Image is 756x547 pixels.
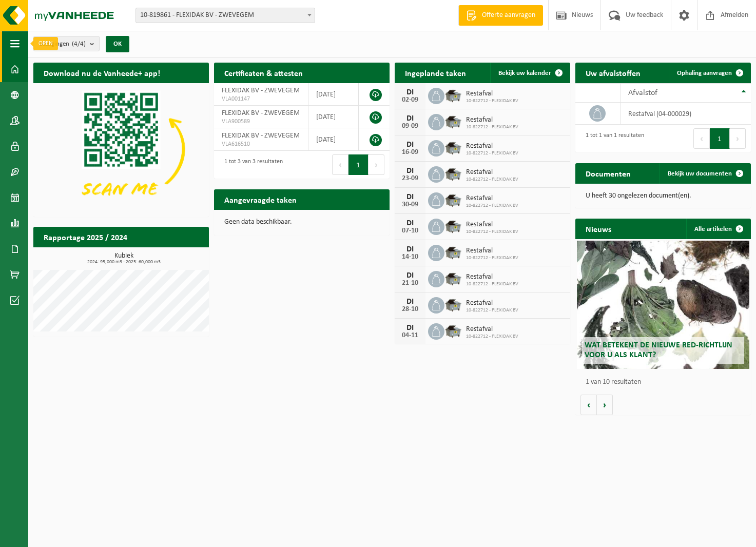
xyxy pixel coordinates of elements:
span: 10-822712 - FLEXIDAK BV [466,203,518,209]
button: Previous [693,128,710,149]
div: DI [400,114,420,123]
span: 10-822712 - FLEXIDAK BV [466,255,518,261]
h2: Ingeplande taken [395,63,476,83]
count: (4/4) [72,41,86,47]
img: WB-5000-GAL-GY-01 [444,112,462,130]
a: Offerte aanvragen [458,5,543,26]
h2: Certificaten & attesten [214,63,313,83]
h2: Uw afvalstoffen [575,63,651,83]
div: 21-10 [400,280,420,287]
span: Restafval [466,194,518,203]
span: Offerte aanvragen [479,10,538,21]
h2: Download nu de Vanheede+ app! [33,63,170,83]
span: 10-822712 - FLEXIDAK BV [466,229,518,235]
h2: Rapportage 2025 / 2024 [33,227,138,247]
div: 04-11 [400,332,420,339]
div: 09-09 [400,123,420,130]
div: DI [400,245,420,253]
td: restafval (04-000029) [621,103,751,125]
div: 07-10 [400,227,420,235]
button: OK [106,36,129,52]
span: Restafval [466,247,518,255]
button: Vorige [580,395,597,415]
button: 1 [348,154,369,175]
img: Download de VHEPlus App [33,83,209,215]
img: WB-5000-GAL-GY-01 [444,322,462,339]
h2: Documenten [575,163,641,183]
img: WB-5000-GAL-GY-01 [444,86,462,104]
span: VLA616510 [222,140,300,148]
span: FLEXIDAK BV - ZWEVEGEM [222,109,300,117]
a: Bekijk uw documenten [660,163,750,184]
div: 30-09 [400,201,420,208]
button: Volgende [597,395,613,415]
div: DI [400,324,420,332]
a: Bekijk rapportage [132,247,208,267]
span: 10-822712 - FLEXIDAK BV [466,150,518,157]
span: 2024: 95,000 m3 - 2025: 60,000 m3 [38,260,209,265]
span: Bekijk uw documenten [668,170,732,177]
div: 14-10 [400,253,420,261]
span: Wat betekent de nieuwe RED-richtlijn voor u als klant? [585,341,732,359]
span: Vestigingen [39,36,86,52]
td: [DATE] [308,106,359,128]
span: 10-819861 - FLEXIDAK BV - ZWEVEGEM [136,8,315,23]
div: DI [400,167,420,175]
button: Previous [332,154,348,175]
div: 16-09 [400,149,420,156]
span: Restafval [466,325,518,334]
div: DI [400,88,420,96]
div: 23-09 [400,175,420,182]
td: [DATE] [308,128,359,151]
div: DI [400,193,420,201]
span: 10-822712 - FLEXIDAK BV [466,124,518,130]
span: FLEXIDAK BV - ZWEVEGEM [222,132,300,140]
a: Bekijk uw kalender [490,63,569,83]
span: 10-822712 - FLEXIDAK BV [466,177,518,183]
button: 1 [710,128,730,149]
p: 1 van 10 resultaten [586,379,746,386]
td: [DATE] [308,83,359,106]
img: WB-5000-GAL-GY-01 [444,269,462,287]
span: FLEXIDAK BV - ZWEVEGEM [222,87,300,94]
span: Bekijk uw kalender [498,70,551,76]
span: VLA900589 [222,118,300,126]
h2: Nieuws [575,219,622,239]
div: DI [400,141,420,149]
img: WB-5000-GAL-GY-01 [444,243,462,261]
img: WB-5000-GAL-GY-01 [444,217,462,235]
span: Restafval [466,221,518,229]
span: Ophaling aanvragen [677,70,732,76]
span: Afvalstof [628,89,657,97]
span: 10-819861 - FLEXIDAK BV - ZWEVEGEM [135,8,315,23]
img: WB-5000-GAL-GY-01 [444,296,462,313]
button: Next [730,128,746,149]
div: 1 tot 1 van 1 resultaten [580,127,644,150]
span: 10-822712 - FLEXIDAK BV [466,281,518,287]
span: Restafval [466,90,518,98]
h3: Kubiek [38,252,209,265]
span: Restafval [466,142,518,150]
span: 10-822712 - FLEXIDAK BV [466,307,518,314]
a: Wat betekent de nieuwe RED-richtlijn voor u als klant? [577,241,749,369]
div: 1 tot 3 van 3 resultaten [219,153,283,176]
div: DI [400,219,420,227]
a: Alle artikelen [686,219,750,239]
img: WB-5000-GAL-GY-01 [444,191,462,208]
div: DI [400,271,420,280]
span: 10-822712 - FLEXIDAK BV [466,98,518,104]
img: WB-5000-GAL-GY-01 [444,139,462,156]
div: 02-09 [400,96,420,104]
span: VLA001147 [222,95,300,103]
p: Geen data beschikbaar. [224,219,379,226]
span: 10-822712 - FLEXIDAK BV [466,334,518,340]
span: Restafval [466,273,518,281]
span: Restafval [466,299,518,307]
span: Restafval [466,168,518,177]
button: Next [369,154,384,175]
a: Ophaling aanvragen [669,63,750,83]
span: Restafval [466,116,518,124]
button: Vestigingen(4/4) [33,36,100,51]
p: U heeft 30 ongelezen document(en). [586,192,741,200]
div: 28-10 [400,306,420,313]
